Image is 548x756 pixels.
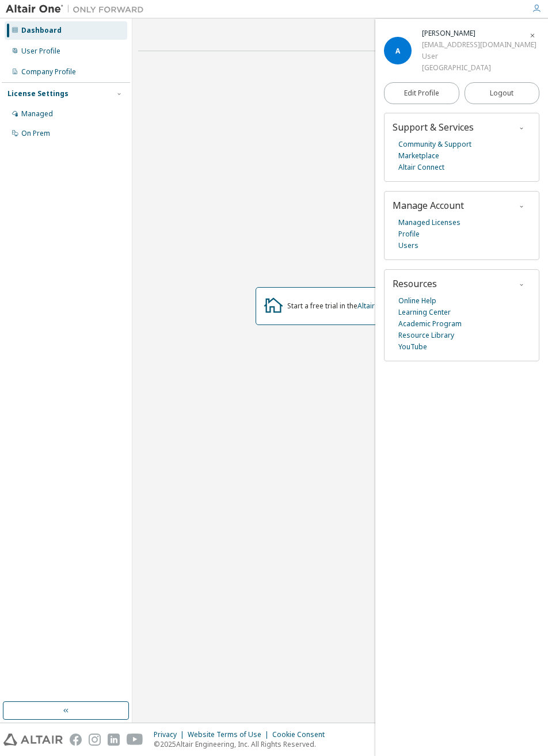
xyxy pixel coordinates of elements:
div: Privacy [154,730,188,739]
a: Edit Profile [384,82,459,104]
a: Resource Library [398,330,454,341]
div: Company Profile [21,67,76,77]
img: Altair One [6,3,150,15]
a: Altair Marketplace [357,301,417,311]
div: Alhanouf Alhussan [422,28,536,39]
a: YouTube [398,341,427,353]
a: Online Help [398,295,436,307]
a: Altair Connect [398,162,444,173]
div: [EMAIL_ADDRESS][DOMAIN_NAME] [422,39,536,51]
p: © 2025 Altair Engineering, Inc. All Rights Reserved. [154,739,332,749]
span: Resources [393,277,437,290]
div: On Prem [21,129,50,138]
img: youtube.svg [127,734,143,746]
button: Logout [465,82,540,104]
a: Marketplace [398,150,439,162]
span: Edit Profile [404,89,439,98]
div: Dashboard [21,26,62,35]
span: A [395,46,400,56]
div: User [422,51,536,62]
img: facebook.svg [70,734,82,746]
div: Managed [21,109,53,119]
span: Support & Services [393,121,474,133]
div: License Settings [7,89,68,98]
a: Academic Program [398,318,462,330]
div: Cookie Consent [272,730,332,739]
a: Community & Support [398,139,471,150]
span: Logout [490,87,513,99]
img: instagram.svg [89,734,101,746]
img: linkedin.svg [108,734,120,746]
span: Manage Account [393,199,464,212]
a: Users [398,240,418,251]
div: Start a free trial in the [287,301,417,311]
a: Learning Center [398,307,451,318]
a: Profile [398,228,420,240]
div: Website Terms of Use [188,730,272,739]
div: [GEOGRAPHIC_DATA] [422,62,536,74]
div: User Profile [21,47,60,56]
a: Managed Licenses [398,217,461,228]
img: altair_logo.svg [3,734,63,746]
